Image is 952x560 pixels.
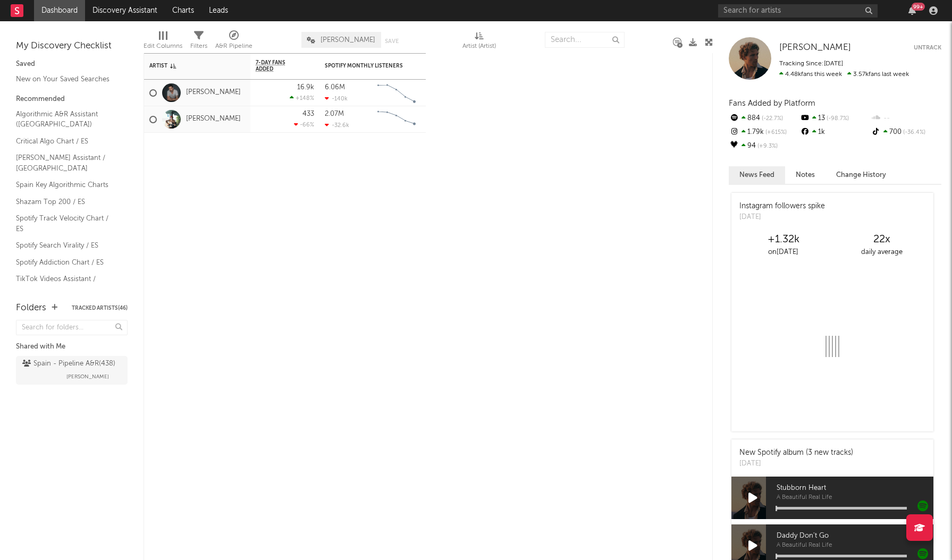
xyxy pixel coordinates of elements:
[832,233,931,246] div: 22 x
[16,302,46,315] div: Folders
[545,32,625,48] input: Search...
[16,73,117,85] a: New on Your Saved Searches
[785,166,825,184] button: Notes
[373,80,420,106] svg: Chart title
[22,358,115,370] div: Spain - Pipeline A&R ( 438 )
[294,121,314,128] div: -66 %
[215,40,252,53] div: A&R Pipeline
[325,95,348,102] div: -140k
[16,320,128,335] input: Search for folders...
[373,106,420,133] svg: Chart title
[779,71,909,78] span: 3.57k fans last week
[16,108,117,130] a: Algorithmic A&R Assistant ([GEOGRAPHIC_DATA])
[215,27,252,57] div: A&R Pipeline
[16,40,128,53] div: My Discovery Checklist
[729,125,799,139] div: 1.79k
[186,88,241,97] a: [PERSON_NAME]
[739,201,825,212] div: Instagram followers spike
[16,179,117,191] a: Spain Key Algorithmic Charts
[718,4,878,18] input: Search for artists
[190,27,207,57] div: Filters
[739,459,853,469] div: [DATE]
[72,306,128,311] button: Tracked Artists(46)
[290,95,314,101] div: +148 %
[779,71,842,78] span: 4.48k fans this week
[799,125,870,139] div: 1k
[16,356,128,385] a: Spain - Pipeline A&R(438)[PERSON_NAME]
[190,40,207,53] div: Filters
[777,482,933,495] span: Stubborn Heart
[902,130,925,135] span: -36.4 %
[779,43,851,52] span: [PERSON_NAME]
[777,530,933,542] span: Daddy Don't Go
[760,116,783,122] span: -22.7 %
[871,112,941,125] div: --
[734,246,832,259] div: on [DATE]
[16,135,117,147] a: Critical Algo Chart / ES
[16,93,128,106] div: Recommended
[777,542,933,549] span: A Beautiful Real Life
[16,273,117,295] a: TikTok Videos Assistant / [GEOGRAPHIC_DATA]
[799,112,870,125] div: 13
[729,166,785,184] button: News Feed
[462,40,496,53] div: Artist (Artist)
[779,43,851,53] a: [PERSON_NAME]
[462,27,496,57] div: Artist (Artist)
[256,60,298,72] span: 7-Day Fans Added
[908,6,916,15] button: 99+
[297,84,314,91] div: 16.9k
[66,370,109,383] span: [PERSON_NAME]
[16,213,117,234] a: Spotify Track Velocity Chart / ES
[325,122,349,129] div: -32.6k
[149,63,229,69] div: Artist
[779,61,843,67] span: Tracking Since: [DATE]
[734,233,832,246] div: +1.32k
[16,196,117,208] a: Shazam Top 200 / ES
[729,112,799,125] div: 884
[321,37,375,44] span: [PERSON_NAME]
[16,58,128,71] div: Saved
[16,152,117,174] a: [PERSON_NAME] Assistant / [GEOGRAPHIC_DATA]
[325,84,345,91] div: 6.06M
[325,63,405,69] div: Spotify Monthly Listeners
[186,115,241,124] a: [PERSON_NAME]
[144,40,182,53] div: Edit Columns
[739,212,825,223] div: [DATE]
[729,99,815,107] span: Fans Added by Platform
[832,246,931,259] div: daily average
[825,116,849,122] span: -98.7 %
[756,143,778,149] span: +9.3 %
[16,240,117,251] a: Spotify Search Virality / ES
[871,125,941,139] div: 700
[729,139,799,153] div: 94
[739,447,853,459] div: New Spotify album (3 new tracks)
[912,3,925,11] div: 99 +
[144,27,182,57] div: Edit Columns
[777,495,933,501] span: A Beautiful Real Life
[16,257,117,268] a: Spotify Addiction Chart / ES
[16,341,128,353] div: Shared with Me
[385,38,399,44] button: Save
[825,166,897,184] button: Change History
[764,130,787,135] span: +615 %
[325,111,344,117] div: 2.07M
[302,111,314,117] div: 433
[914,43,941,53] button: Untrack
